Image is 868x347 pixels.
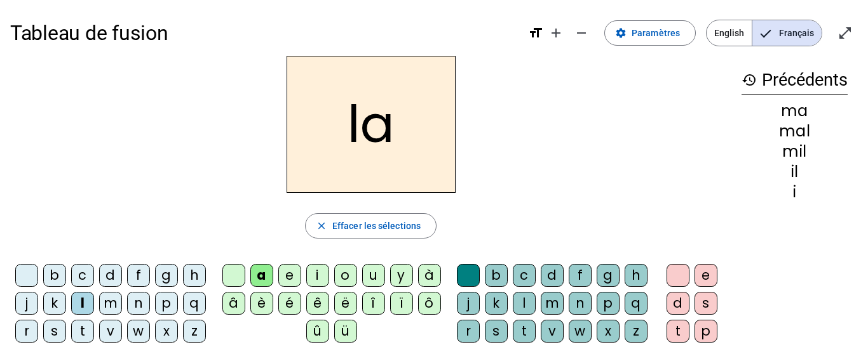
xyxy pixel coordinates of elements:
mat-icon: format_size [528,25,543,41]
h3: Précédents [742,66,848,95]
div: û [306,320,329,343]
span: Français [752,20,822,46]
div: x [597,320,620,343]
button: Entrer en plein écran [832,20,858,46]
button: Paramètres [604,20,696,46]
div: ü [334,320,357,343]
div: ma [742,103,848,119]
div: p [155,292,178,315]
button: Effacer les sélections [305,213,437,239]
mat-icon: close [316,220,327,232]
div: s [695,292,717,315]
div: f [569,264,592,287]
mat-icon: add [548,25,564,41]
div: v [541,320,564,343]
div: â [222,292,245,315]
div: q [625,292,648,315]
div: v [99,320,122,343]
div: i [306,264,329,287]
div: t [513,320,536,343]
div: s [485,320,508,343]
div: m [541,292,564,315]
div: mil [742,144,848,159]
span: Effacer les sélections [332,218,421,233]
mat-icon: settings [615,27,627,39]
div: o [334,264,357,287]
div: e [695,264,717,287]
div: x [155,320,178,343]
mat-icon: remove [574,25,589,41]
div: w [569,320,592,343]
mat-icon: open_in_full [837,25,853,41]
div: p [597,292,620,315]
h1: Tableau de fusion [10,13,518,53]
div: y [390,264,413,287]
mat-button-toggle-group: Language selection [706,20,822,46]
div: j [15,292,38,315]
div: d [667,292,689,315]
mat-icon: history [742,72,757,88]
div: c [71,264,94,287]
div: t [71,320,94,343]
div: ï [390,292,413,315]
div: m [99,292,122,315]
div: r [457,320,480,343]
div: k [485,292,508,315]
div: n [127,292,150,315]
div: s [43,320,66,343]
div: il [742,164,848,180]
div: d [99,264,122,287]
div: l [71,292,94,315]
div: z [183,320,206,343]
div: à [418,264,441,287]
div: j [457,292,480,315]
div: k [43,292,66,315]
div: b [43,264,66,287]
div: c [513,264,536,287]
div: h [625,264,648,287]
div: ô [418,292,441,315]
div: î [362,292,385,315]
div: g [597,264,620,287]
div: p [695,320,717,343]
div: q [183,292,206,315]
button: Augmenter la taille de la police [543,20,569,46]
div: f [127,264,150,287]
button: Diminuer la taille de la police [569,20,594,46]
div: t [667,320,689,343]
div: ë [334,292,357,315]
div: è [250,292,273,315]
div: mal [742,124,848,139]
div: e [278,264,301,287]
div: d [541,264,564,287]
div: g [155,264,178,287]
span: English [707,20,752,46]
div: u [362,264,385,287]
div: r [15,320,38,343]
div: l [513,292,536,315]
h2: la [287,56,456,193]
div: é [278,292,301,315]
div: a [250,264,273,287]
div: ê [306,292,329,315]
div: n [569,292,592,315]
div: w [127,320,150,343]
div: b [485,264,508,287]
div: i [742,185,848,200]
div: z [625,320,648,343]
div: h [183,264,206,287]
span: Paramètres [632,25,680,41]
